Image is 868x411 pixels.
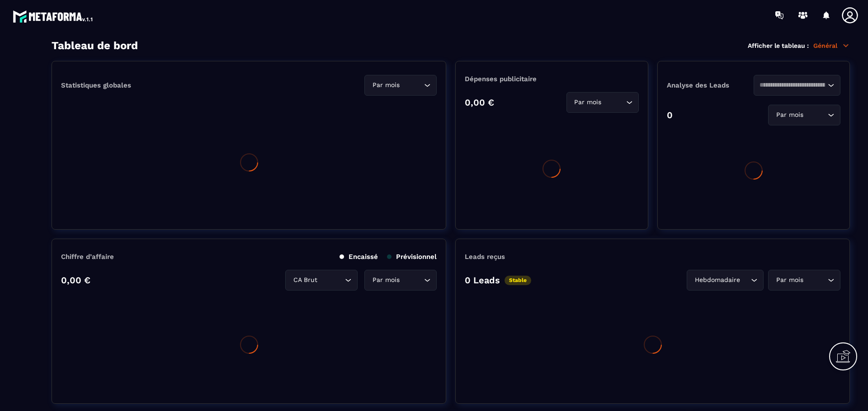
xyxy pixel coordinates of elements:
input: Search for option [319,275,343,285]
div: Search for option [285,270,358,291]
span: Par mois [370,80,401,90]
span: Par mois [774,110,805,120]
span: CA Brut [291,275,319,285]
p: 0,00 € [61,275,90,286]
div: Search for option [754,75,840,96]
p: Leads reçus [465,253,505,261]
span: Par mois [774,275,805,285]
p: Statistiques globales [61,81,131,89]
p: Stable [505,276,531,285]
input: Search for option [401,275,422,285]
span: Par mois [370,275,401,285]
span: Hebdomadaire [693,275,742,285]
p: 0,00 € [465,97,494,108]
input: Search for option [805,110,826,120]
p: Général [813,42,850,50]
p: Encaissé [340,253,378,261]
input: Search for option [401,80,422,90]
input: Search for option [742,275,749,285]
p: Dépenses publicitaire [465,75,638,83]
p: Chiffre d’affaire [61,253,114,261]
div: Search for option [768,105,840,125]
div: Search for option [364,270,437,291]
img: logo [13,8,94,24]
p: Afficher le tableau : [748,42,809,49]
input: Search for option [604,97,624,107]
p: Analyse des Leads [667,81,754,89]
input: Search for option [759,80,826,90]
span: Par mois [572,97,604,107]
input: Search for option [805,275,826,285]
div: Search for option [768,270,840,291]
div: Search for option [687,270,764,291]
h3: Tableau de bord [52,39,138,52]
p: 0 Leads [465,275,500,286]
p: 0 [667,110,673,120]
div: Search for option [364,75,437,96]
p: Prévisionnel [387,253,437,261]
div: Search for option [566,92,639,113]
